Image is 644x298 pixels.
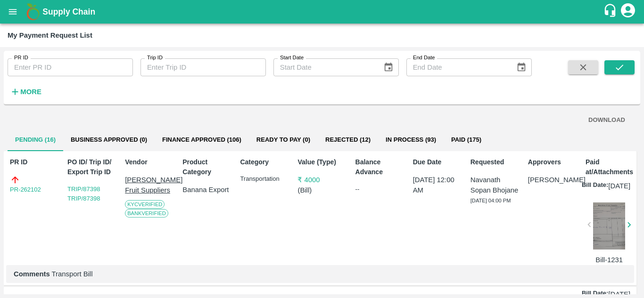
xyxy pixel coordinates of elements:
[582,181,608,191] p: Bill Date:
[355,157,404,177] p: Balance Advance
[63,129,155,151] button: Business Approved (0)
[619,2,636,22] div: account of current user
[608,181,630,191] p: [DATE]
[10,157,58,167] p: PR ID
[471,157,519,167] p: Requested
[528,175,577,185] p: [PERSON_NAME]
[14,54,28,62] label: PR ID
[249,129,318,151] button: Ready To Pay (0)
[125,200,165,209] span: KYC Verified
[2,1,24,23] button: open drawer
[125,157,173,167] p: Vendor
[471,175,519,196] p: Navanath Sopan Bhojane
[67,157,116,177] p: PO ID/ Trip ID/ Export Trip ID
[297,157,346,167] p: Value (Type)
[593,255,625,265] p: Bill-1231
[603,3,619,20] div: customer-support
[240,157,289,167] p: Category
[14,270,50,278] b: Comments
[8,84,44,100] button: More
[125,175,173,196] p: [PERSON_NAME] Fruit Suppliers
[140,58,266,76] input: Enter Trip ID
[182,157,231,177] p: Product Category
[444,129,489,151] button: Paid (175)
[155,129,249,151] button: Finance Approved (106)
[413,157,462,167] p: Due Date
[413,175,462,196] p: [DATE] 12:00 AM
[14,269,627,279] p: Transport Bill
[471,198,511,203] span: [DATE] 04:00 PM
[318,129,378,151] button: Rejected (12)
[67,185,100,202] a: TRIP/87398 TRIP/87398
[406,58,509,76] input: End Date
[528,157,577,167] p: Approvers
[240,175,289,184] p: Transportation
[42,5,603,18] a: Supply Chain
[273,58,376,76] input: Start Date
[182,185,231,195] p: Banana Export
[8,129,63,151] button: Pending (16)
[380,58,397,76] button: Choose date
[413,54,435,62] label: End Date
[297,175,346,185] p: ₹ 4000
[378,129,444,151] button: In Process (93)
[8,58,133,76] input: Enter PR ID
[355,185,404,194] div: --
[280,54,304,62] label: Start Date
[24,2,42,21] img: logo
[512,58,530,76] button: Choose date
[585,112,629,129] button: DOWNLOAD
[586,157,634,177] p: Paid at/Attachments
[42,7,95,16] b: Supply Chain
[147,54,163,62] label: Trip ID
[8,29,92,41] div: My Payment Request List
[125,209,168,217] span: Bank Verified
[10,185,41,194] a: PR-262102
[297,185,346,195] p: ( Bill )
[20,88,41,96] strong: More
